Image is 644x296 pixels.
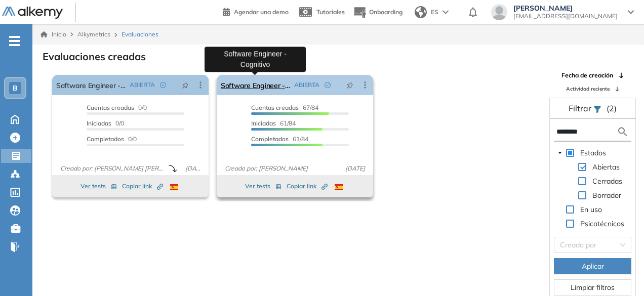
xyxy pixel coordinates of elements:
a: Inicio [41,30,66,39]
span: Completados [251,135,289,143]
span: Copiar link [122,182,163,191]
span: Abiertas [592,162,620,172]
span: Creado por: [PERSON_NAME] [221,164,312,173]
span: Completados [87,135,124,143]
a: Software Engineer - Cognitivo [221,75,290,95]
span: Cerradas [592,177,622,186]
button: pushpin [339,77,361,93]
span: 0/0 [87,104,147,111]
img: arrow [442,10,449,14]
span: 61/84 [251,119,296,127]
img: ESP [170,184,178,190]
span: check-circle [325,82,331,88]
span: Actividad reciente [566,85,610,93]
span: Onboarding [369,8,402,16]
span: Fecha de creación [561,71,613,80]
span: Iniciadas [251,119,276,127]
span: Cerradas [590,175,624,187]
a: Software Engineer - Desafío Técnico [56,75,126,95]
span: Creado por: [PERSON_NAME] [PERSON_NAME] [56,164,169,173]
span: [DATE] [181,164,205,173]
h3: Evaluaciones creadas [43,51,146,63]
button: Ver tests [245,180,281,192]
button: Copiar link [287,180,328,192]
img: ESP [335,184,343,190]
span: (2) [607,102,617,114]
span: Agendar una demo [234,8,289,16]
button: pushpin [174,77,196,93]
div: Software Engineer - Cognitivo [205,47,306,72]
span: Iniciadas [87,119,111,127]
button: Onboarding [353,2,402,23]
span: Evaluaciones [122,30,158,39]
span: Alkymetrics [77,30,110,38]
span: Estados [580,148,606,157]
span: 0/0 [87,119,124,127]
span: Cuentas creadas [251,104,299,111]
span: ES [431,8,438,17]
span: ABIERTA [130,80,155,90]
div: Widget de chat [462,179,644,296]
i: - [9,40,20,42]
span: Cuentas creadas [87,104,134,111]
button: Ver tests [80,180,117,192]
span: pushpin [346,81,353,89]
a: Agendar una demo [223,5,289,17]
span: pushpin [182,81,189,89]
span: B [13,84,18,92]
span: Copiar link [287,182,328,191]
span: [EMAIL_ADDRESS][DOMAIN_NAME] [513,12,618,20]
span: Estados [578,147,608,159]
span: 61/84 [251,135,308,143]
button: Copiar link [122,180,163,192]
img: world [415,6,427,18]
span: [DATE] [341,164,369,173]
span: caret-down [557,150,562,155]
span: 0/0 [87,135,137,143]
iframe: Chat Widget [462,179,644,296]
span: 67/84 [251,104,318,111]
img: Logo [2,7,63,19]
img: search icon [617,125,629,138]
span: Tutoriales [316,8,345,16]
span: Abiertas [590,161,622,173]
span: [PERSON_NAME] [513,4,618,12]
span: check-circle [160,82,166,88]
span: Filtrar [569,103,593,113]
span: ABIERTA [294,80,319,90]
